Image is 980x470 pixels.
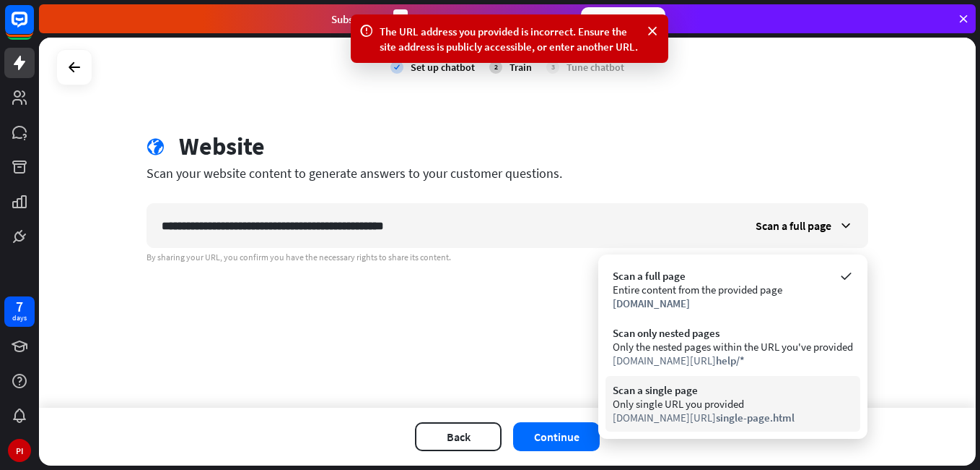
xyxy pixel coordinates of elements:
[4,296,35,327] a: 7 days
[613,283,853,296] div: Entire content from the provided page
[756,218,831,233] span: Scan a full page
[380,24,639,54] div: The URL address you provided is incorrect. Ensure the site address is publicly accessible, or ent...
[12,313,27,323] div: days
[546,61,559,74] div: 3
[613,383,853,397] div: Scan a single page
[613,397,853,411] div: Only single URL you provided
[613,354,853,367] div: [DOMAIN_NAME][URL]
[411,61,475,74] div: Set up chatbot
[513,422,600,451] button: Continue
[415,422,502,451] button: Back
[613,411,853,424] div: [DOMAIN_NAME][URL]
[716,411,795,424] span: single-page.html
[509,61,532,74] div: Train
[146,138,165,156] i: globe
[12,6,55,49] button: Open LiveChat chat widget
[613,340,853,354] div: Only the nested pages within the URL you've provided
[581,7,665,30] div: Subscribe now
[613,269,853,283] div: Scan a full page
[566,61,624,74] div: Tune chatbot
[146,165,868,181] div: Scan your website content to generate answers to your customer questions.
[716,354,745,367] span: help/*
[390,61,403,74] i: check
[613,296,690,310] span: [DOMAIN_NAME]
[331,9,569,29] div: Subscribe in days to get your first month for $1
[613,326,853,340] div: Scan only nested pages
[489,61,502,74] div: 2
[179,132,265,161] div: Website
[16,300,23,313] div: 7
[393,9,408,29] div: 3
[8,439,31,462] div: PI
[146,252,868,263] div: By sharing your URL, you confirm you have the necessary rights to share its content.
